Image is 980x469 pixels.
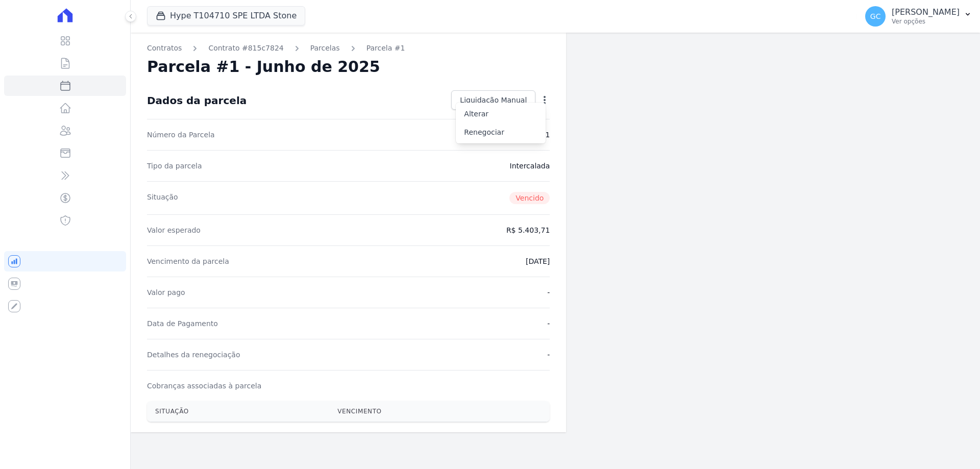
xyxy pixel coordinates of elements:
dt: Detalhes da renegociação [147,350,240,360]
nav: Breadcrumb [147,43,550,54]
a: Contrato #815c7824 [208,43,283,54]
dt: Cobranças associadas à parcela [147,381,261,391]
th: Vencimento [329,401,550,422]
dt: Valor pago [147,287,185,298]
dd: [DATE] [526,256,550,266]
dt: Data de Pagamento [147,318,218,329]
dd: Intercalada [510,161,550,171]
p: [PERSON_NAME] [892,7,960,17]
button: GC [PERSON_NAME] Ver opções [857,2,980,31]
dt: Valor esperado [147,225,201,235]
dt: Número da Parcela [147,130,215,140]
h2: Parcela #1 - Junho de 2025 [147,58,380,76]
span: Vencido [509,192,550,204]
dt: Situação [147,192,178,204]
a: Liquidação Manual [451,90,535,110]
dd: - [547,350,550,360]
a: Alterar [456,105,546,123]
dd: - [547,287,550,298]
dd: 1 [545,130,550,140]
dd: - [547,318,550,329]
span: Liquidação Manual [460,95,527,105]
a: Contratos [147,43,182,54]
p: Ver opções [892,17,960,26]
button: Hype T104710 SPE LTDA Stone [147,6,305,26]
th: Situação [147,401,329,422]
div: Dados da parcela [147,94,247,107]
dd: R$ 5.403,71 [506,225,550,235]
span: GC [870,13,881,20]
dt: Vencimento da parcela [147,256,229,266]
a: Parcelas [310,43,340,54]
a: Renegociar [456,123,546,141]
a: Parcela #1 [366,43,405,54]
dt: Tipo da parcela [147,161,202,171]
